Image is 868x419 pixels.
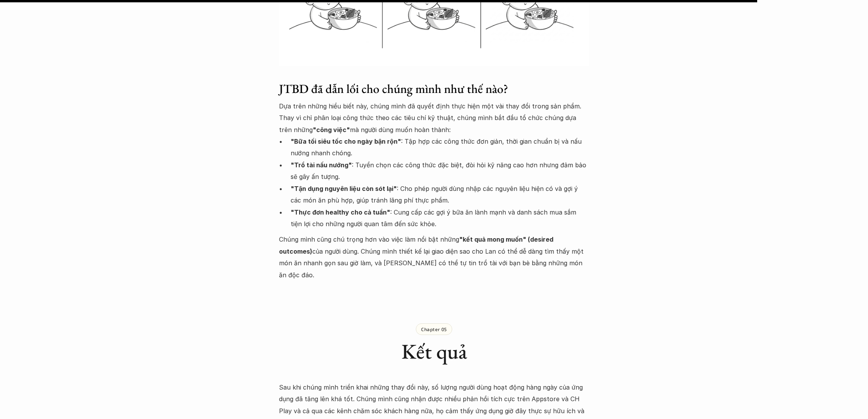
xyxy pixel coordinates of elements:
[291,159,589,183] p: : Tuyển chọn các công thức đặc biệt, đòi hỏi kỹ năng cao hơn nhưng đảm bảo sẽ gây ấn tượng.
[279,81,589,96] h3: JTBD đã dẫn lối cho chúng mình như thế nào?
[291,137,401,145] strong: "Bữa tối siêu tốc cho ngày bận rộn"
[279,234,589,281] p: Chúng mình cũng chú trọng hơn vào việc làm nổi bật những của người dùng. Chúng mình thiết kế lại ...
[279,339,589,364] h1: Kết quả
[291,206,589,230] p: : Cung cấp các gợi ý bữa ăn lành mạnh và danh sách mua sắm tiện lợi cho những người quan tâm đến ...
[291,183,589,206] p: : Cho phép người dùng nhập các nguyên liệu hiện có và gợi ý các món ăn phù hợp, giúp tránh lãng p...
[291,185,397,192] strong: "Tận dụng nguyên liệu còn sót lại"
[421,326,447,332] p: Chapter 05
[291,208,390,216] strong: "Thực đơn healthy cho cả tuần"
[279,235,555,255] strong: "kết quả mong muốn" (desired outcomes)
[291,136,589,159] p: : Tập hợp các công thức đơn giản, thời gian chuẩn bị và nấu nướng nhanh chóng.
[291,161,352,169] strong: "Trổ tài nấu nướng"
[313,126,350,134] strong: "công việc"
[279,100,589,136] p: Dựa trên những hiểu biết này, chúng mình đã quyết định thực hiện một vài thay đổi trong sản phẩm....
